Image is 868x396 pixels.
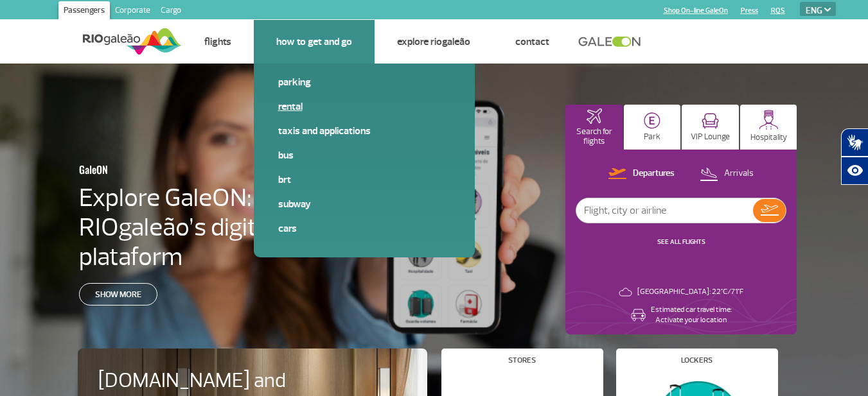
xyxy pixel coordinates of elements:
[624,105,681,150] button: Park
[276,35,352,48] a: How to get and go
[741,6,758,15] a: Press
[750,133,787,142] p: Hospitality
[565,105,623,150] button: Search for flights
[702,113,719,129] img: vipRoom.svg
[681,357,713,364] h4: Lockers
[278,148,450,162] a: Bus
[204,35,231,48] a: Flights
[397,35,470,48] a: Explore RIOgaleão
[515,35,549,48] a: Contact
[644,112,660,129] img: carParkingHome.svg
[653,237,709,247] button: SEE ALL FLIGHTS
[278,75,450,89] a: Parking
[576,198,753,223] input: Flight, city or airline
[644,132,660,142] p: Park
[682,105,739,150] button: VIP Lounge
[572,127,616,146] p: Search for flights
[759,110,779,130] img: hospitality.svg
[637,287,743,297] p: [GEOGRAPHIC_DATA]: 22°C/71°F
[771,6,785,15] a: RQS
[79,156,294,183] h3: GaleON
[79,183,357,271] h4: Explore GaleON: RIOgaleão’s digital plataform
[508,357,536,364] h4: Stores
[58,1,110,22] a: Passengers
[587,108,602,124] img: airplaneHomeActive.svg
[691,132,730,142] p: VIP Lounge
[278,221,450,236] a: Cars
[657,237,705,246] a: SEE ALL FLIGHTS
[651,305,732,325] p: Estimated car travel time: Activate your location
[155,1,186,22] a: Cargo
[633,168,675,180] p: Departures
[696,166,757,182] button: Arrivals
[664,6,728,15] a: Shop On-line GaleOn
[605,166,678,182] button: Departures
[841,128,868,185] div: Plugin de acessibilidade da Hand Talk.
[79,283,157,306] a: Show more
[740,105,797,150] button: Hospitality
[278,99,450,114] a: Rental
[110,1,155,22] a: Corporate
[841,157,868,185] button: Abrir recursos assistivos.
[278,197,450,211] a: Subway
[841,128,868,157] button: Abrir tradutor de língua de sinais.
[278,173,450,187] a: BRT
[278,124,450,138] a: Taxis and applications
[724,168,754,180] p: Arrivals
